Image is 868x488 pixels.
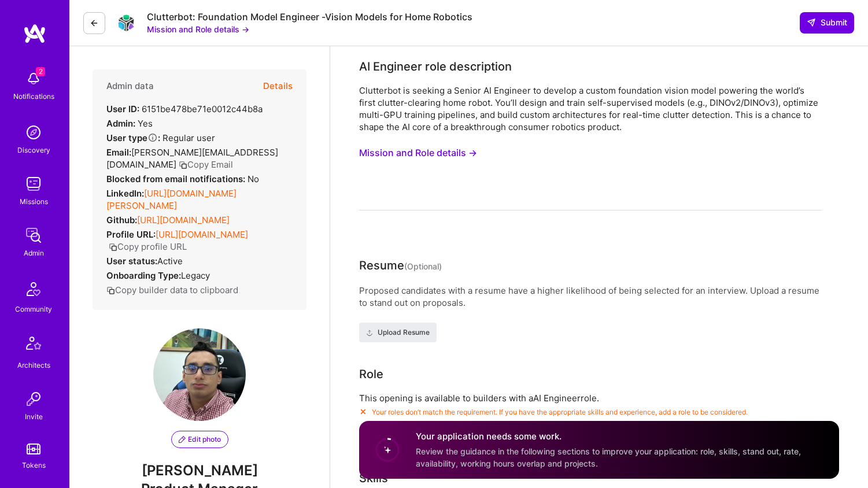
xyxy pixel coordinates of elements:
[263,69,293,103] button: Details
[22,67,45,90] img: bell
[25,411,43,423] div: Invite
[171,431,228,448] button: Edit photo
[157,256,183,267] span: Active
[179,161,187,169] i: icon Copy
[137,215,230,225] a: [URL][DOMAIN_NAME]
[359,142,477,164] button: Mission and Role details →
[359,58,512,75] div: AI Engineer role description
[359,323,437,342] button: Upload Resume
[416,446,801,468] span: Review the guidance in the following sections to improve your application: role, skills, stand ou...
[114,12,138,34] img: Company Logo
[106,256,157,267] strong: User status:
[20,275,47,303] img: Community
[109,243,117,252] i: icon Copy
[106,270,181,281] strong: Onboarding Type:
[22,224,45,247] img: admin teamwork
[147,11,472,23] div: Clutterbot: Foundation Model Engineer -Vision Models for Home Robotics
[106,147,131,158] strong: Email:
[359,408,367,416] i: Check
[20,195,48,208] div: Missions
[36,67,45,76] span: 2
[13,90,54,102] div: Notifications
[93,462,306,479] span: [PERSON_NAME]
[372,408,748,416] span: Your roles don’t match the requirement. If you have the appropriate skills and experience, add a ...
[106,118,135,129] strong: Admin:
[20,331,47,359] img: Architects
[147,132,158,143] i: Help
[153,328,246,421] img: User Avatar
[106,286,115,295] i: icon Copy
[807,18,816,27] i: icon SendLight
[109,241,187,253] button: Copy profile URL
[106,103,139,114] strong: User ID:
[106,132,215,144] div: Regular user
[147,23,249,35] button: Mission and Role details →
[22,121,45,144] img: discovery
[106,229,156,240] strong: Profile URL:
[179,434,221,445] span: Edit photo
[22,172,45,195] img: teamwork
[359,365,383,383] div: Role
[106,147,278,170] span: [PERSON_NAME][EMAIL_ADDRESS][DOMAIN_NAME]
[17,144,50,156] div: Discovery
[359,257,442,275] div: Resume
[366,327,430,338] span: Upload Resume
[23,23,46,44] img: logo
[90,19,99,28] i: icon LeftArrowDark
[156,229,248,240] a: [URL][DOMAIN_NAME]
[106,173,259,185] div: No
[106,117,153,130] div: Yes
[179,436,186,443] i: icon PencilPurple
[22,387,45,411] img: Invite
[416,431,825,443] h4: Your application needs some work.
[404,261,442,271] span: (Optional)
[27,443,40,454] img: tokens
[106,103,263,115] div: 6151be478be71e0012c44b8a
[106,284,238,296] button: Copy builder data to clipboard
[106,215,137,225] strong: Github:
[181,270,210,281] span: legacy
[179,158,233,171] button: Copy Email
[17,359,50,371] div: Architects
[24,247,44,259] div: Admin
[359,284,822,309] div: Proposed candidates with a resume have a higher likelihood of being selected for an interview. Up...
[807,17,847,28] span: Submit
[106,81,154,91] h4: Admin data
[106,188,144,199] strong: LinkedIn:
[106,188,237,211] a: [URL][DOMAIN_NAME][PERSON_NAME]
[106,132,160,143] strong: User type :
[22,459,46,471] div: Tokens
[359,84,822,133] div: Clutterbot is seeking a Senior AI Engineer to develop a custom foundation vision model powering t...
[15,303,52,315] div: Community
[800,12,854,33] button: Submit
[359,392,822,404] p: This opening is available to builders with a AI Engineer role.
[106,173,248,184] strong: Blocked from email notifications:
